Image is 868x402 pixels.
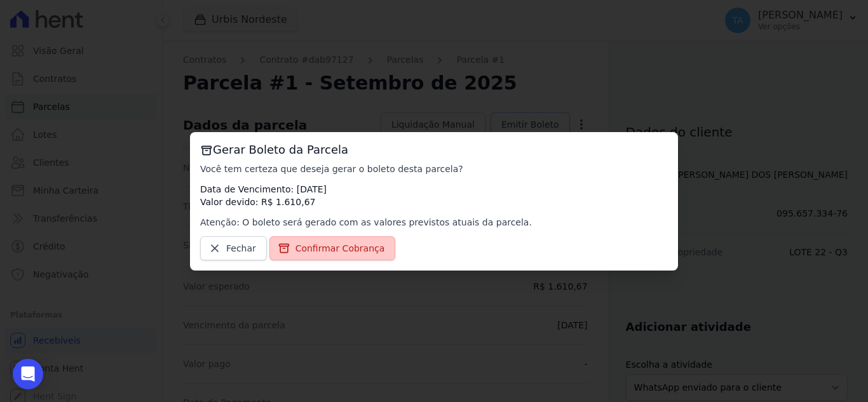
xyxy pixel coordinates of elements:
a: Fechar [200,236,267,260]
h3: Gerar Boleto da Parcela [200,142,668,157]
p: Você tem certeza que deseja gerar o boleto desta parcela? [200,163,668,175]
p: Atenção: O boleto será gerado com as valores previstos atuais da parcela. [200,216,668,229]
span: Confirmar Cobrança [295,242,385,255]
p: Data de Vencimento: [DATE] Valor devido: R$ 1.610,67 [200,183,668,208]
a: Confirmar Cobrança [269,236,396,260]
span: Fechar [226,242,256,255]
div: Open Intercom Messenger [13,359,43,389]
